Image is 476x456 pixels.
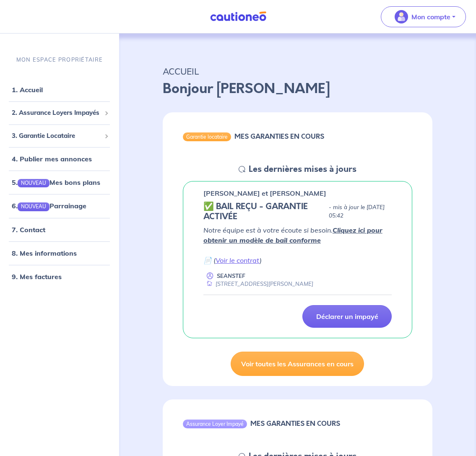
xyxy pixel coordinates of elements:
div: 6.NOUVEAUParrainage [3,197,116,214]
div: Assurance Loyer Impayé [183,420,247,428]
a: 6.NOUVEAUParrainage [12,202,86,210]
div: 2. Assurance Loyers Impayés [3,105,116,121]
a: 9. Mes factures [12,272,62,280]
p: Mon compte [411,12,450,22]
a: 8. Mes informations [12,249,77,257]
div: [STREET_ADDRESS][PERSON_NAME] [203,280,313,288]
p: - mis à jour le [DATE] 05:42 [329,203,392,220]
a: 7. Contact [12,225,45,233]
em: Notre équipe est à votre écoute si besoin. [203,226,382,244]
span: 2. Assurance Loyers Impayés [12,108,101,118]
a: 5.NOUVEAUMes bons plans [12,178,100,187]
p: Bonjour [PERSON_NAME] [163,79,432,99]
p: Déclarer un impayé [316,312,378,321]
em: 📄 ( ) [203,256,262,264]
div: 9. Mes factures [3,268,116,285]
div: 5.NOUVEAUMes bons plans [3,174,116,191]
img: Cautioneo [207,11,270,22]
a: Déclarer un impayé [302,305,392,328]
a: Voir toutes les Assurances en cours [231,352,364,376]
img: illu_account_valid_menu.svg [395,10,408,23]
div: 7. Contact [3,221,116,238]
a: 1. Accueil [12,85,43,94]
a: 4. Publier mes annonces [12,155,92,163]
div: Garantie locataire [183,132,231,141]
div: 1. Accueil [3,81,116,98]
p: SEANSTEF [217,272,245,280]
h5: Les dernières mises à jours [249,164,356,174]
p: ACCUEIL [163,64,432,79]
h5: ✅ BAIL REÇU - GARANTIE ACTIVÉE [203,202,326,222]
div: state: CONTRACT-VALIDATED, Context: IN-LANDLORD,IS-GL-CAUTION-IN-LANDLORD [203,202,392,222]
p: [PERSON_NAME] et [PERSON_NAME] [203,188,326,198]
a: Cliquez ici pour obtenir un modèle de bail conforme [203,226,382,244]
div: 8. Mes informations [3,244,116,261]
div: 4. Publier mes annonces [3,150,116,167]
button: illu_account_valid_menu.svgMon compte [381,6,466,27]
p: MON ESPACE PROPRIÉTAIRE [16,56,103,64]
div: 3. Garantie Locataire [3,127,116,144]
h6: MES GARANTIES EN COURS [234,132,324,140]
span: 3. Garantie Locataire [12,131,101,140]
h6: MES GARANTIES EN COURS [250,420,340,427]
a: Voir le contrat [216,256,260,264]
